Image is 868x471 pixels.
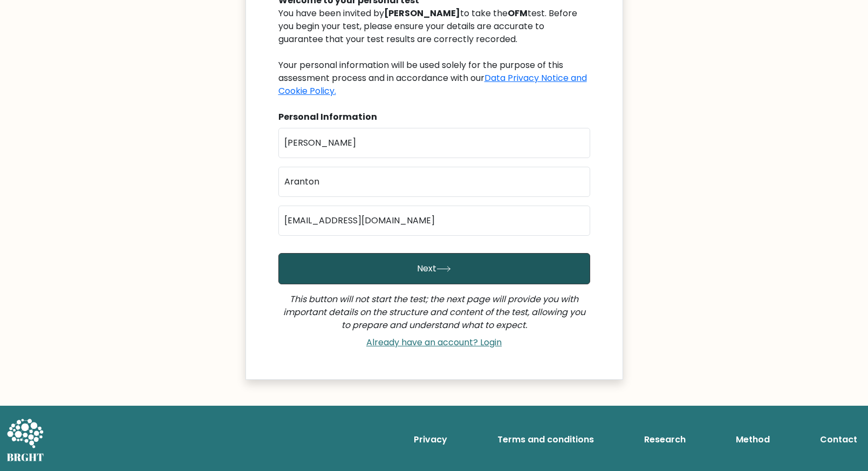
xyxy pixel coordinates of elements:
a: Method [732,429,774,450]
b: [PERSON_NAME] [384,7,460,19]
button: Next [278,253,590,284]
input: First name [278,128,590,158]
div: Personal Information [278,111,590,124]
a: Already have an account? Login [362,336,506,349]
a: Data Privacy Notice and Cookie Policy. [278,72,587,97]
a: Privacy [409,429,452,450]
input: Last name [278,167,590,197]
b: OFM [508,7,528,19]
a: Terms and conditions [493,429,598,450]
i: This button will not start the test; the next page will provide you with important details on the... [283,293,585,331]
input: Email [278,206,590,236]
a: Contact [816,429,862,450]
a: Research [640,429,690,450]
div: You have been invited by to take the test. Before you begin your test, please ensure your details... [278,7,590,98]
